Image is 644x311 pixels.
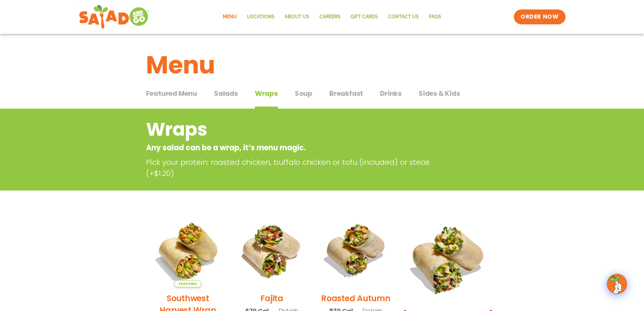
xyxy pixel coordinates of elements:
a: Careers [314,9,345,25]
h2: Roasted Autumn [321,292,390,304]
img: Product photo for BBQ Ranch Wrap [403,214,493,304]
span: Featured Menu [146,88,197,98]
span: Breakfast [329,88,363,98]
a: Locations [242,9,280,25]
span: Sides & Kids [419,88,460,98]
div: Tabbed content [146,86,498,109]
p: Pick your protein: roasted chicken, buffalo chicken or tofu (included) or steak (+$1.20) [146,157,447,179]
span: Seasonal [174,280,201,287]
a: ORDER NOW [514,9,565,24]
a: Contact Us [383,9,424,25]
p: Any salad can be a wrap, it’s menu magic. [146,142,444,153]
h2: Fajita [260,292,283,304]
a: FAQs [424,9,446,25]
nav: Menu [218,9,446,25]
h2: Wraps [146,116,444,143]
h1: Menu [146,47,498,83]
img: Product photo for Southwest Harvest Wrap [151,214,225,287]
span: ORDER NOW [521,13,558,21]
a: About Us [280,9,314,25]
span: Drinks [380,88,402,98]
span: Salads [214,88,238,98]
span: Wraps [255,88,278,98]
img: Product photo for Roasted Autumn Wrap [319,214,392,287]
span: Soup [295,88,312,98]
a: Menu [218,9,242,25]
img: Product photo for Fajita Wrap [235,214,309,287]
img: wpChatIcon [607,274,626,293]
a: GIFT CARDS [345,9,383,25]
img: new-SAG-logo-768×292 [79,3,150,30]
